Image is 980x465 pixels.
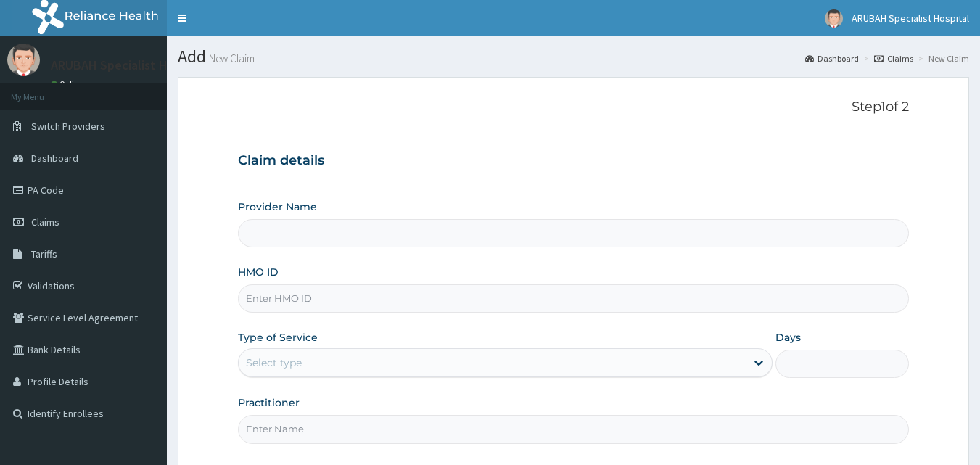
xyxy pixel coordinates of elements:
[238,330,318,345] label: Type of Service
[238,265,279,279] label: HMO ID
[915,52,969,65] li: New Claim
[51,59,207,72] p: ARUBAH Specialist Hospital
[874,52,913,65] a: Claims
[31,120,105,133] span: Switch Providers
[7,44,40,76] img: User Image
[178,47,969,66] h1: Add
[31,247,57,260] span: Tariffs
[246,355,302,370] div: Select type
[852,12,969,25] span: ARUBAH Specialist Hospital
[238,395,300,410] label: Practitioner
[238,99,910,115] p: Step 1 of 2
[31,152,78,165] span: Dashboard
[206,53,255,64] small: New Claim
[51,79,86,89] a: Online
[238,415,910,443] input: Enter Name
[238,199,317,214] label: Provider Name
[31,215,59,229] span: Claims
[238,153,910,169] h3: Claim details
[775,330,801,345] label: Days
[805,52,859,65] a: Dashboard
[825,9,843,28] img: User Image
[238,284,910,313] input: Enter HMO ID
